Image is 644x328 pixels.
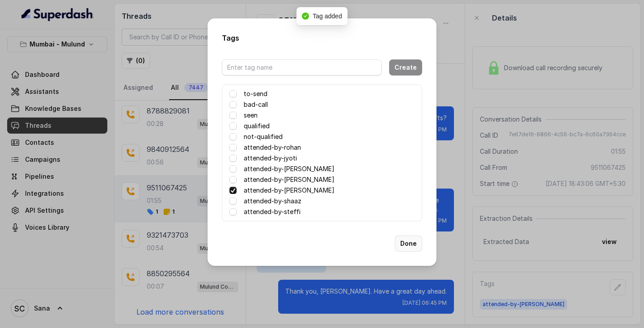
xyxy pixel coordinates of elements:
[244,88,267,99] label: to-send
[313,13,342,20] span: Tag added
[244,142,301,153] label: attended-by-rohan
[222,59,382,76] input: Enter tag name
[244,121,270,131] label: qualified
[244,164,335,174] label: attended-by-[PERSON_NAME]
[244,110,258,121] label: seen
[244,185,335,196] label: attended-by-[PERSON_NAME]
[244,206,301,217] label: attended-by-steffi
[389,59,422,76] button: Create
[244,174,335,185] label: attended-by-[PERSON_NAME]
[244,153,297,164] label: attended-by-jyoti
[395,235,422,252] button: Done
[244,131,283,142] label: not-qualified
[244,196,301,206] label: attended-by-shaaz
[244,99,268,110] label: bad-call
[302,13,309,20] span: check-circle
[222,33,422,43] h2: Tags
